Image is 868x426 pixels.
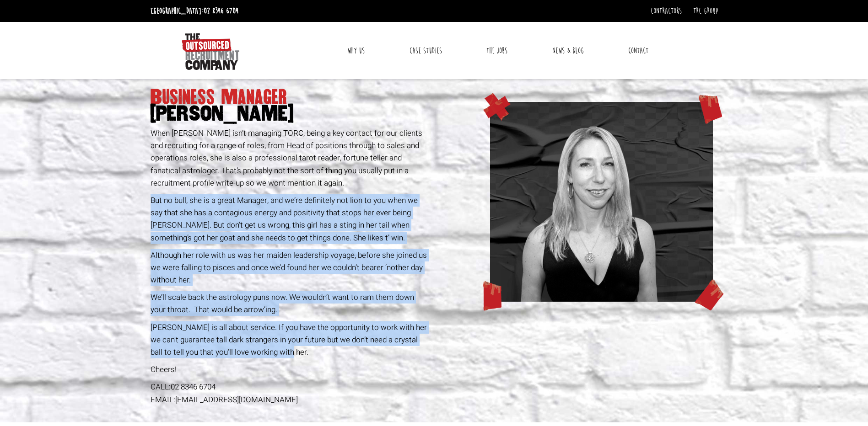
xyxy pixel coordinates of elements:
a: Contractors [651,6,682,16]
a: Why Us [340,39,372,62]
a: Case Studies [403,39,449,62]
a: 02 8346 6704 [171,381,216,393]
div: EMAIL: [151,394,431,406]
p: [PERSON_NAME] is all about service. If you have the opportunity to work with her we can't guarant... [151,321,431,359]
a: TRC Group [693,6,718,16]
p: We’ll scale back the astrology puns now. We wouldn’t want to ram them down your throat. That woul... [151,291,431,316]
li: [GEOGRAPHIC_DATA]: [148,4,241,18]
h1: Business Manager [151,89,431,122]
a: [EMAIL_ADDRESS][DOMAIN_NAME] [175,394,298,405]
a: News & Blog [545,39,591,62]
img: The Outsourced Recruitment Company [182,33,239,70]
p: Although her role with us was her maiden leadership voyage, before she joined us we were falling ... [151,249,431,287]
div: CALL: [151,381,431,393]
p: Cheers! [151,363,431,376]
a: 02 8346 6704 [204,6,238,16]
p: When [PERSON_NAME] isn’t managing TORC, being a key contact for our clients and recruiting for a ... [151,127,431,189]
span: [PERSON_NAME] [151,106,431,122]
a: The Jobs [480,39,514,62]
p: But no bull, she is a great Manager, and we’re definitely not lion to you when we say that she ha... [151,194,431,244]
a: Contact [621,39,655,62]
img: frankie-www.png [490,102,713,302]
